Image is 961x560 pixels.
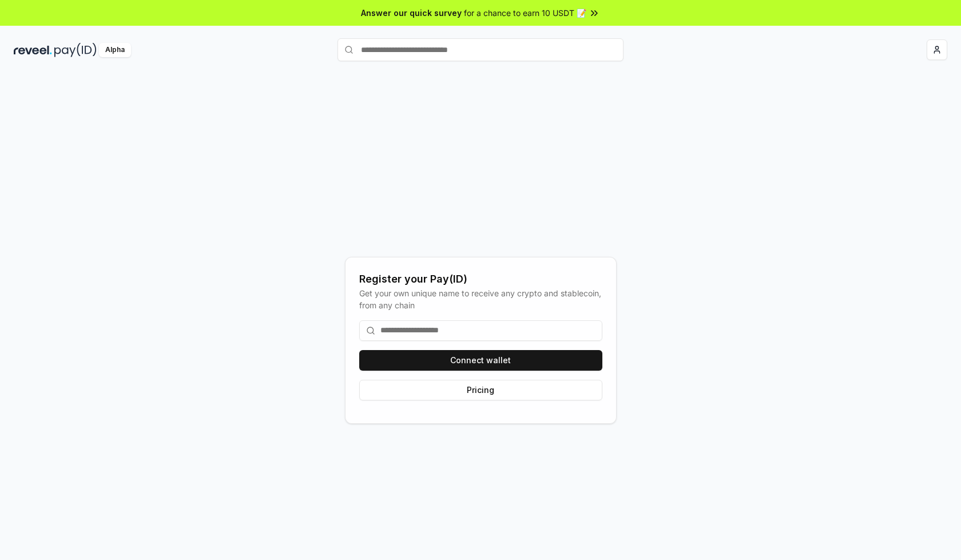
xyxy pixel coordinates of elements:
[361,7,462,19] span: Answer our quick survey
[359,271,602,287] div: Register your Pay(ID)
[359,287,602,311] div: Get your own unique name to receive any crypto and stablecoin, from any chain
[359,380,602,400] button: Pricing
[14,43,52,57] img: reveel_dark
[464,7,586,19] span: for a chance to earn 10 USDT 📝
[54,43,97,57] img: pay_id
[99,43,131,57] div: Alpha
[359,350,602,371] button: Connect wallet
